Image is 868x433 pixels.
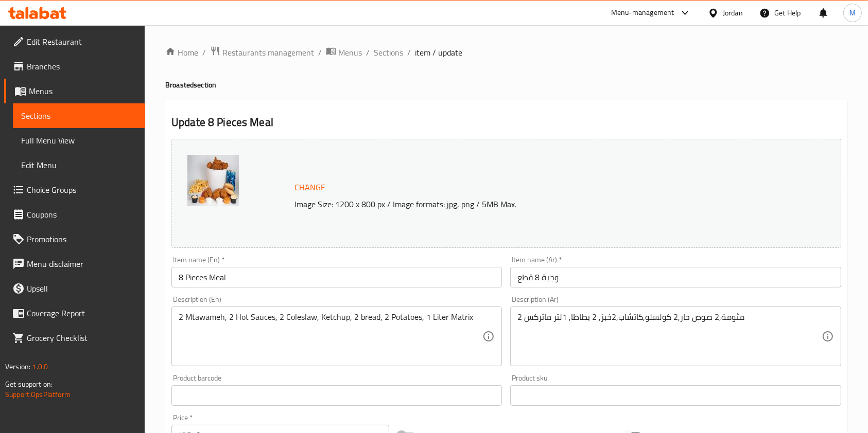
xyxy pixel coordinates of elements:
a: Home [165,46,198,59]
img: %D8%A8%D8%B1%D9%88%D8%B3%D8%AA%D8%AF638934564321616861.jpg [187,155,239,206]
nav: breadcrumb [165,46,847,59]
textarea: 2 Mtawameh, 2 Hot Sauces, 2 Coleslaw, Ketchup, 2 bread, 2 Potatoes, 1 Liter Matrix [179,312,482,361]
input: Please enter product barcode [171,385,502,406]
span: Get support on: [5,377,53,391]
span: Edit Menu [21,159,137,171]
a: Restaurants management [210,46,314,59]
span: Menu disclaimer [27,258,137,270]
span: 1.0.0 [32,360,48,373]
a: Grocery Checklist [4,326,145,350]
span: Menus [29,85,137,97]
li: / [202,46,206,59]
a: Edit Restaurant [4,29,145,54]
a: Menus [4,79,145,103]
a: Menus [326,46,362,59]
input: Enter name En [171,267,502,287]
span: item / update [415,46,462,59]
span: Choice Groups [27,184,137,196]
span: Coupons [27,208,137,221]
span: Promotions [27,233,137,245]
div: Jordan [723,7,743,19]
div: Menu-management [611,7,674,19]
span: Coverage Report [27,307,137,319]
li: / [407,46,411,59]
a: Sections [13,103,145,128]
li: / [318,46,322,59]
span: Full Menu View [21,134,137,147]
a: Coupons [4,202,145,227]
a: Full Menu View [13,128,145,153]
li: / [366,46,370,59]
input: Please enter product sku [510,385,841,406]
span: Branches [27,60,137,73]
span: Version: [5,360,30,373]
input: Enter name Ar [510,267,841,287]
button: Change [290,177,329,198]
span: Restaurants management [222,46,314,59]
a: Sections [374,46,403,59]
a: Upsell [4,276,145,301]
span: Edit Restaurant [27,35,137,48]
textarea: 2 مثومة,2 صوص حار,2 كولسلو,كاتشاب,2خبز, 2 بطاطا, 1لتر ماتركس [517,312,821,361]
a: Promotions [4,227,145,251]
span: M [849,7,856,19]
a: Branches [4,54,145,79]
a: Choice Groups [4,177,145,202]
span: Sections [21,110,137,122]
span: Upsell [27,282,137,295]
span: Menus [338,46,362,59]
span: Grocery Checklist [27,332,137,344]
a: Coverage Report [4,301,145,326]
a: Edit Menu [13,153,145,177]
h2: Update 8 Pieces Meal [171,115,841,130]
h4: Broasted section [165,80,847,90]
a: Menu disclaimer [4,251,145,276]
p: Image Size: 1200 x 800 px / Image formats: jpg, png / 5MB Max. [290,198,769,210]
a: Support.OpsPlatform [5,388,71,401]
span: Change [294,180,325,195]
